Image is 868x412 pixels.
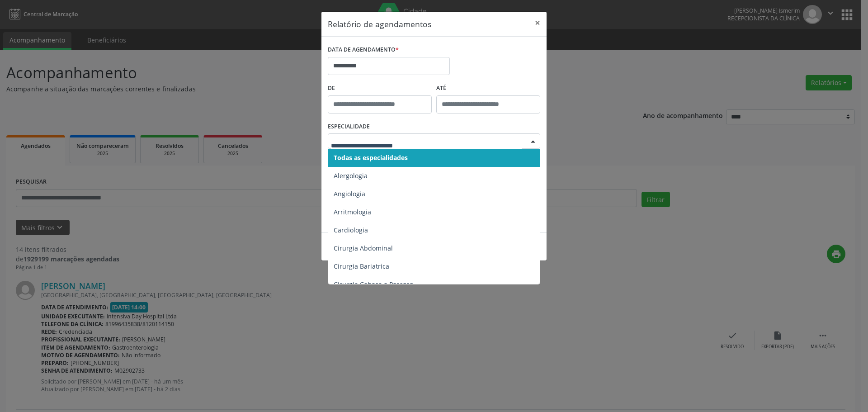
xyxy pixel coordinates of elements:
span: Cardiologia [334,226,368,234]
label: ESPECIALIDADE [328,120,370,134]
span: Todas as especialidades [334,153,408,162]
label: DATA DE AGENDAMENTO [328,43,399,57]
span: Angiologia [334,189,365,198]
button: Close [528,12,547,34]
span: Cirurgia Bariatrica [334,262,389,270]
span: Arritmologia [334,208,371,216]
h5: Relatório de agendamentos [328,18,431,30]
span: Cirurgia Abdominal [334,244,393,252]
span: Alergologia [334,171,368,180]
span: Cirurgia Cabeça e Pescoço [334,280,413,289]
label: De [328,81,432,95]
label: ATÉ [436,81,540,95]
